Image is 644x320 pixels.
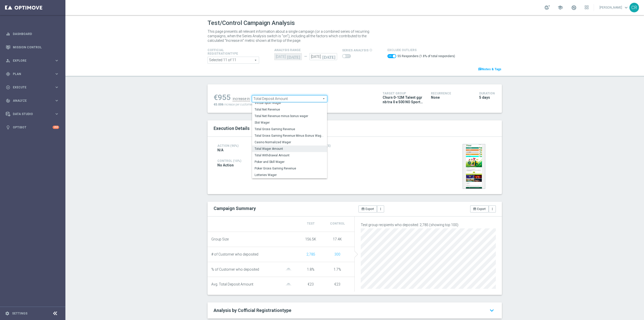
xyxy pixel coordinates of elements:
span: 17.4K [333,237,342,241]
span: % of Customer who deposited [211,267,259,272]
div: Explore [6,58,54,63]
h4: Exclude Outliers [387,48,455,52]
i: open_in_browser [473,207,476,211]
h4: Channel(s) [311,144,351,148]
button: more_vert [377,205,384,212]
button: open_in_browser Export [470,205,489,212]
span: Virtual Sport Wager [255,101,325,105]
img: gaussianGrey.svg [284,268,294,271]
h4: Cofficial Registrationtype [208,48,250,55]
div: track_changes Analyze keyboard_arrow_right [6,99,59,103]
span: series analysis [342,49,369,52]
span: Explore [13,59,54,62]
span: Avg. Total Deposit Amount [211,282,253,287]
i: keyboard_arrow_right [54,58,59,63]
button: equalizer Dashboard [6,32,59,36]
span: €23 [334,282,340,286]
span: Total Wager Amount [255,147,325,151]
button: Data Studio keyboard_arrow_right [6,112,59,116]
span: €23 [308,282,314,286]
div: €955 [214,93,231,102]
h4: Duration [479,92,496,95]
i: keyboard_arrow_right [54,85,59,90]
i: settings [5,311,10,316]
span: Analysis by Cofficial Registrationtype [214,308,291,313]
i: keyboard_arrow_right [54,98,59,103]
div: person_search Explore keyboard_arrow_right [6,59,59,63]
h1: Test/Control Campaign Analysis [208,19,295,27]
span: Control [330,222,345,225]
a: Optibot [13,121,53,134]
div: increase in [233,97,250,101]
span: Total Withdrawal Amount [255,153,325,157]
img: gaussianGrey.svg [284,283,294,286]
i: keyboard_arrow_right [54,72,59,76]
span: 1.8% [307,267,314,271]
div: gps_fixed Plan keyboard_arrow_right [6,72,59,76]
span: 1.7% [334,267,341,271]
i: keyboard_arrow_right [54,112,59,116]
a: Mission Control [13,41,59,54]
div: Mission Control [6,41,59,54]
img: 36303.jpeg [463,144,485,189]
h2: Campaign Summary [214,206,256,211]
button: play_circle_outline Execute keyboard_arrow_right [6,85,59,89]
span: Execution Details [214,126,250,131]
div: Execute [6,85,54,90]
div: Dashboard [6,27,59,41]
span: Lotteries Wager [255,173,325,177]
span: Show unique customers [334,252,340,256]
h4: Action (90%) [217,144,257,148]
h4: Target Group [383,92,423,95]
i: play_circle_outline [6,85,10,90]
span: Slot Wager [255,121,325,125]
span: Test [307,222,315,225]
i: equalizer [6,32,10,36]
h4: analysis range [274,48,342,52]
i: keyboard_arrow_down [488,306,496,315]
i: lightbulb [6,125,10,130]
div: Optibot [6,121,59,134]
span: 5 days [479,95,490,100]
span: Expert Online Expert Retail Master Online Master Retail Other and 6 more [208,57,259,63]
span: Total Gross Gaming Revenue [255,127,325,131]
span: keyboard_arrow_down [623,5,629,10]
span: €0.006 [214,103,223,106]
button: more_vert [489,205,496,212]
button: lightbulb Optibot +10 [6,125,59,129]
span: Data Studio [13,113,54,116]
i: info_outline [369,49,372,52]
span: Casino Normalized Wager [255,140,325,144]
span: No Action [217,163,234,167]
i: [DATE] [322,53,337,59]
button: Mission Control [6,45,59,49]
span: # of Customer who deposited [211,252,258,257]
i: chat [478,67,482,71]
div: +10 [53,126,59,129]
span: Analyze [13,99,54,102]
a: Analysis by Cofficial Registrationtype keyboard_arrow_down [214,307,496,313]
div: — [302,54,309,59]
span: school [557,5,563,10]
label: 55 Responders (1.8% of total responders) [397,54,455,58]
h4: Control (10%) [217,159,398,163]
div: Data Studio [6,112,54,116]
a: Settings [12,312,27,315]
span: 156.5K [305,237,316,241]
button: open_in_browser Export [358,205,377,212]
span: Plan [13,73,54,76]
p: This page presents all relevant information about a single campaign (or a combined series of recu... [208,29,376,43]
span: increase per customer [224,103,253,106]
span: None [431,95,440,100]
a: chatNotes & Tags [478,66,502,72]
span: Group Size [211,237,229,241]
i: more_vert [491,207,494,211]
i: person_search [6,58,10,63]
h4: Recurrence [431,92,472,95]
span: Total Net Revenue [255,108,325,112]
span: Total Net Revenue minus bonus wager [255,114,325,118]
